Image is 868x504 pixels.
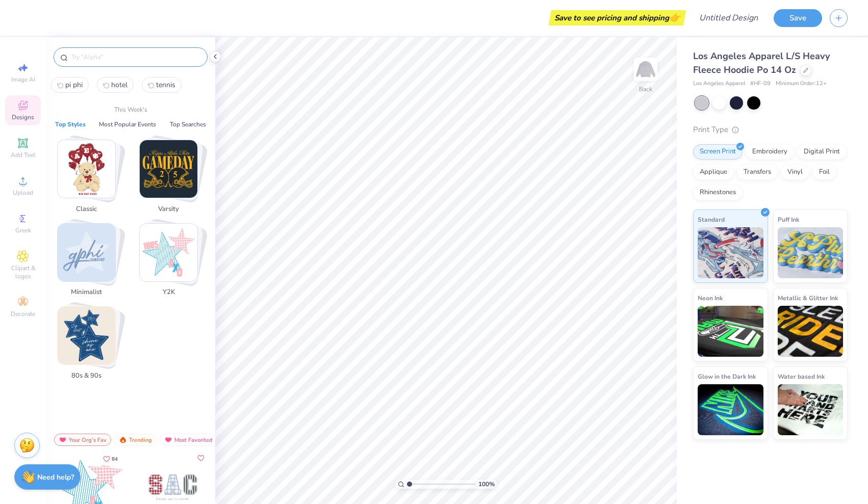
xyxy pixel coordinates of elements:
[52,119,89,129] button: Top Styles
[70,371,103,381] span: 80s & 90s
[746,144,794,160] div: Embroidery
[70,52,201,62] input: Try "Alpha"
[167,119,209,129] button: Top Searches
[698,214,725,225] span: Standard
[693,144,743,160] div: Screen Print
[698,371,756,382] span: Glow in the Dark Ink
[65,80,83,90] span: pi phi
[114,105,147,114] p: This Week's
[11,310,35,318] span: Decorate
[11,75,35,84] span: Image AI
[58,224,115,281] img: Minimalist
[51,140,128,218] button: Stack Card Button Classic
[693,124,848,136] div: Print Type
[140,224,197,281] img: Y2K
[639,85,652,94] div: Back
[750,79,771,88] span: # HF-09
[111,80,127,90] span: hotel
[691,8,766,28] input: Untitled Design
[693,165,734,180] div: Applique
[96,119,159,129] button: Most Popular Events
[778,214,799,225] span: Puff Ink
[698,306,763,357] img: Neon Ink
[698,293,723,303] span: Neon Ink
[774,9,822,27] button: Save
[478,480,495,489] span: 100 %
[152,204,185,215] span: Varsity
[698,227,763,278] img: Standard
[70,287,103,298] span: Minimalist
[635,59,656,79] img: Back
[778,293,838,303] span: Metallic & Glitter Ink
[698,384,763,435] img: Glow in the Dark Ink
[693,79,745,88] span: Los Angeles Apparel
[133,223,210,302] button: Stack Card Button Y2K
[15,226,31,234] span: Greek
[112,457,118,462] span: 84
[164,436,172,443] img: most_fav.gif
[58,307,115,364] img: 80s & 90s
[114,434,157,446] div: Trending
[119,436,127,443] img: trending.gif
[58,140,115,198] img: Classic
[13,189,33,197] span: Upload
[152,287,185,298] span: Y2K
[551,10,683,25] div: Save to see pricing and shipping
[669,11,680,23] span: 👉
[195,452,207,464] button: Like
[797,144,847,160] div: Digital Print
[776,79,827,88] span: Minimum Order: 12 +
[98,452,122,466] button: Like
[778,371,825,382] span: Water based Ink
[781,165,809,180] div: Vinyl
[693,50,830,76] span: Los Angeles Apparel L/S Heavy Fleece Hoodie Po 14 Oz
[12,113,34,121] span: Designs
[70,204,103,215] span: Classic
[140,140,197,198] img: Varsity
[778,306,844,357] img: Metallic & Glitter Ink
[778,227,844,278] img: Puff Ink
[693,185,743,200] div: Rhinestones
[11,151,35,159] span: Add Text
[54,434,111,446] div: Your Org's Fav
[778,384,844,435] img: Water based Ink
[37,472,74,482] strong: Need help?
[160,434,217,446] div: Most Favorited
[133,140,210,218] button: Stack Card Button Varsity
[51,306,128,385] button: Stack Card Button 80s & 90s
[5,264,41,280] span: Clipart & logos
[51,77,89,93] button: pi phi0
[142,77,182,93] button: tennis2
[812,165,836,180] div: Foil
[737,165,778,180] div: Transfers
[59,436,67,443] img: most_fav.gif
[156,80,175,90] span: tennis
[51,223,128,302] button: Stack Card Button Minimalist
[97,77,134,93] button: hotel1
